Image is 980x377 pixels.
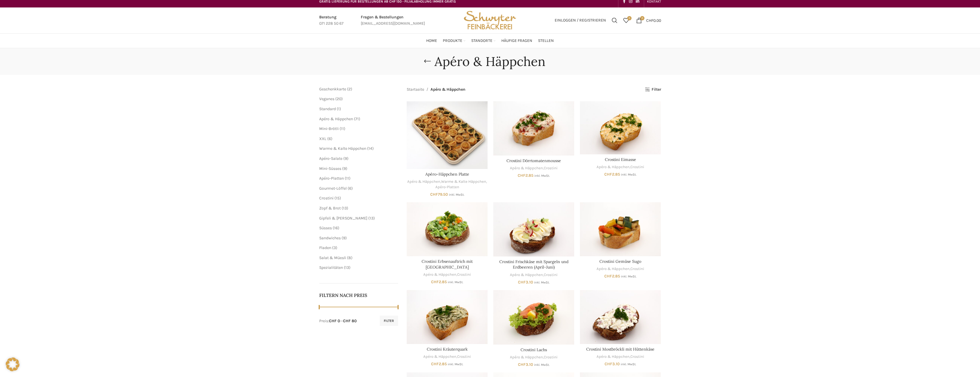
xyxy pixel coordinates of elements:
[319,14,344,27] a: Infobox link
[319,87,346,92] a: Geschenkkarte
[426,35,437,46] a: Home
[501,35,532,46] a: Häufige Fragen
[407,290,488,344] a: Crostini Kräuterquark
[609,15,620,26] a: Suchen
[420,56,435,67] a: Go back
[427,347,468,352] a: Crostini Kräuterquark
[319,136,326,141] a: XXL
[319,166,341,171] span: Mini-Süsses
[448,362,463,366] small: inkl. MwSt.
[334,245,336,250] span: 3
[493,290,574,345] a: Crostini Lachs
[471,35,496,46] a: Standorte
[449,193,464,197] small: inkl. MwSt.
[493,202,574,256] a: Crostini Frischkäse mit Spargeln und Erdbeeren (April-Juni)
[346,176,349,181] span: 11
[630,164,644,170] a: Crostini
[510,355,543,360] a: Apéro & Häppchen
[457,272,471,277] a: Crostini
[597,354,630,359] a: Apéro & Häppchen
[348,87,351,92] span: 2
[423,272,456,277] a: Apéro & Häppchen
[510,272,543,278] a: Apéro & Häppchen
[435,54,545,69] h1: Apéro & Häppchen
[518,280,526,285] span: CHF
[544,272,558,278] a: Crostini
[538,35,554,46] a: Stellen
[555,18,606,22] span: Einloggen / Registrieren
[620,15,632,26] div: Meine Wunschliste
[646,18,661,23] bdi: 0.00
[407,272,488,277] div: ,
[345,265,349,270] span: 13
[319,245,331,250] span: Fladen
[552,15,609,26] a: Einloggen / Registrieren
[349,186,351,191] span: 6
[319,255,346,260] a: Salat & Müesli
[518,173,525,178] span: CHF
[620,15,632,26] a: 0
[621,173,636,176] small: inkl. MwSt.
[448,280,463,284] small: inkl. MwSt.
[443,35,465,46] a: Produkte
[319,146,366,151] a: Warme & Kalte Häppchen
[407,86,465,93] nav: Breadcrumb
[493,272,574,278] div: ,
[493,166,574,171] div: ,
[443,38,462,44] span: Produkte
[621,362,636,366] small: inkl. MwSt.
[604,274,612,279] span: CHF
[407,179,440,184] a: Apéro & Häppchen
[580,290,661,344] a: Crostini Mostbröckli mit Hüttenkäse
[586,347,654,352] a: Crostini Mostbröckli mit Hüttenkäse
[604,274,620,279] bdi: 2.85
[319,206,341,211] span: Zopf & Brot
[422,259,473,270] a: Crostini Erbsenauftrich mit [GEOGRAPHIC_DATA]
[493,101,574,155] a: Crostini Dörrtomatenmousse
[338,106,340,111] span: 1
[430,192,448,197] bdi: 79.50
[319,96,334,101] span: Veganes
[336,196,340,201] span: 15
[343,206,347,211] span: 13
[457,354,471,359] a: Crostini
[407,354,488,359] div: ,
[345,156,347,161] span: 9
[319,265,343,270] a: Spezialitäten
[499,259,568,270] a: Crostini Frischkäse mit Spargeln und Erdbeeren (April-Juni)
[510,166,543,171] a: Apéro & Häppchen
[319,216,367,221] a: Gipfeli & [PERSON_NAME]
[630,354,644,359] a: Crostini
[319,176,344,181] a: Apéro-Platten
[621,275,636,278] small: inkl. MwSt.
[597,164,630,170] a: Apéro & Häppchen
[319,226,332,230] a: Süsses
[518,362,533,367] bdi: 3.10
[506,158,561,163] a: Crostini Dörrtomatenmousse
[580,101,661,154] a: Crostini Eimasse
[319,292,398,298] h5: Filtern nach Preis
[605,362,620,366] bdi: 3.10
[329,318,340,323] span: CHF 0
[518,280,533,285] bdi: 3.10
[426,38,437,44] span: Home
[319,156,342,161] span: Apéro-Salate
[627,16,632,20] span: 0
[630,266,644,272] a: Crostini
[597,266,630,272] a: Apéro & Häppchen
[319,186,347,191] a: Gourmet-Löffel
[640,16,644,20] span: 0
[580,266,661,272] div: ,
[430,86,465,93] span: Apéro & Häppchen
[343,236,345,240] span: 9
[605,157,636,162] a: Crostini Eimasse
[435,184,459,190] a: Apéro-Platten
[430,192,438,197] span: CHF
[319,116,353,121] a: Apéro & Häppchen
